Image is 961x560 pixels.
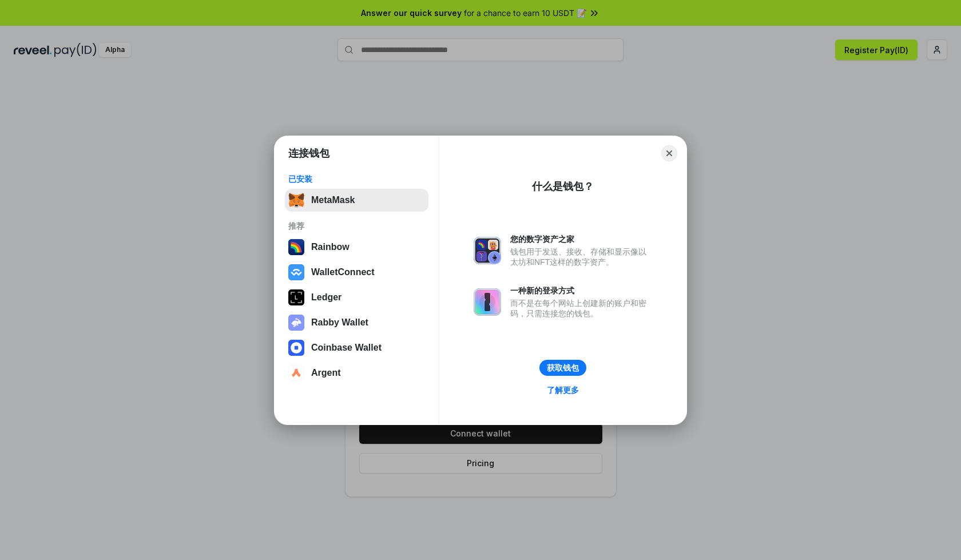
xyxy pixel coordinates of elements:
[311,343,382,353] div: Coinbase Wallet
[311,267,375,277] div: WalletConnect
[285,189,428,212] button: MetaMask
[311,317,368,328] div: Rabby Wallet
[285,311,428,334] button: Rabby Wallet
[510,285,652,296] div: 一种新的登录方式
[288,192,304,208] img: svg+xml,%3Csvg%20fill%3D%22none%22%20height%3D%2233%22%20viewBox%3D%220%200%2035%2033%22%20width%...
[288,315,304,331] img: svg+xml,%3Csvg%20xmlns%3D%22http%3A%2F%2Fwww.w3.org%2F2000%2Fsvg%22%20fill%3D%22none%22%20viewBox...
[547,363,579,373] div: 获取钱包
[532,180,594,193] div: 什么是钱包？
[547,385,579,395] div: 了解更多
[311,368,341,378] div: Argent
[288,239,304,255] img: svg+xml,%3Csvg%20width%3D%22120%22%20height%3D%22120%22%20viewBox%3D%220%200%20120%20120%22%20fil...
[285,362,428,384] button: Argent
[288,264,304,280] img: svg+xml,%3Csvg%20width%3D%2228%22%20height%3D%2228%22%20viewBox%3D%220%200%2028%2028%22%20fill%3D...
[285,261,428,284] button: WalletConnect
[285,336,428,359] button: Coinbase Wallet
[474,237,501,264] img: svg+xml,%3Csvg%20xmlns%3D%22http%3A%2F%2Fwww.w3.org%2F2000%2Fsvg%22%20fill%3D%22none%22%20viewBox...
[285,286,428,309] button: Ledger
[540,383,586,398] a: 了解更多
[288,146,329,160] h1: 连接钱包
[285,236,428,259] button: Rainbow
[510,234,652,244] div: 您的数字资产之家
[510,298,652,319] div: 而不是在每个网站上创建新的账户和密码，只需连接您的钱包。
[311,292,341,303] div: Ledger
[474,288,501,316] img: svg+xml,%3Csvg%20xmlns%3D%22http%3A%2F%2Fwww.w3.org%2F2000%2Fsvg%22%20fill%3D%22none%22%20viewBox...
[288,221,425,231] div: 推荐
[539,360,586,376] button: 获取钱包
[288,289,304,305] img: svg+xml,%3Csvg%20xmlns%3D%22http%3A%2F%2Fwww.w3.org%2F2000%2Fsvg%22%20width%3D%2228%22%20height%3...
[288,365,304,381] img: svg+xml,%3Csvg%20width%3D%2228%22%20height%3D%2228%22%20viewBox%3D%220%200%2028%2028%22%20fill%3D...
[510,247,652,267] div: 钱包用于发送、接收、存储和显示像以太坊和NFT这样的数字资产。
[288,174,425,184] div: 已安装
[661,145,677,161] button: Close
[311,242,350,252] div: Rainbow
[311,195,355,205] div: MetaMask
[288,340,304,356] img: svg+xml,%3Csvg%20width%3D%2228%22%20height%3D%2228%22%20viewBox%3D%220%200%2028%2028%22%20fill%3D...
